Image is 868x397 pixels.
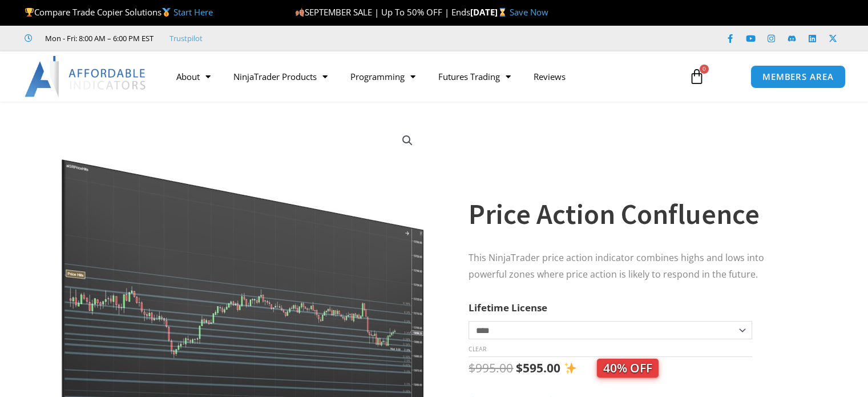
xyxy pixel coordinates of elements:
span: Mon - Fri: 8:00 AM – 6:00 PM EST [42,31,154,45]
a: MEMBERS AREA [750,65,846,89]
a: Programming [339,63,427,90]
a: Save Now [510,6,548,18]
a: NinjaTrader Products [222,63,339,90]
img: 🥇 [162,8,171,17]
span: SEPTEMBER SALE | Up To 50% OFF | Ends [295,6,470,18]
bdi: 595.00 [516,360,560,376]
img: LogoAI | Affordable Indicators – NinjaTrader [25,56,147,97]
a: Futures Trading [427,63,522,90]
a: Clear options [469,345,486,353]
label: Lifetime License [469,301,547,314]
strong: [DATE] [470,6,510,18]
span: This NinjaTrader price action indicator combines highs and lows into powerful zones where price a... [469,251,764,280]
h1: Price Action Confluence [469,194,802,234]
nav: Menu [165,63,677,90]
img: 🏆 [25,8,34,17]
span: Compare Trade Copier Solutions [25,6,213,18]
a: Reviews [522,63,577,90]
a: About [165,63,222,90]
a: Start Here [173,6,213,18]
bdi: 995.00 [469,360,513,376]
a: View full-screen image gallery [397,130,418,151]
span: MEMBERS AREA [762,73,834,81]
iframe: Secure express checkout frame [565,395,668,396]
a: Trustpilot [169,31,203,45]
span: $ [516,360,523,376]
img: ✨ [564,362,576,374]
span: 0 [700,65,709,74]
span: $ [469,360,475,376]
span: 40% OFF [597,359,659,378]
img: ⌛ [498,8,507,17]
img: 🍂 [296,8,304,17]
a: 0 [672,60,722,93]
